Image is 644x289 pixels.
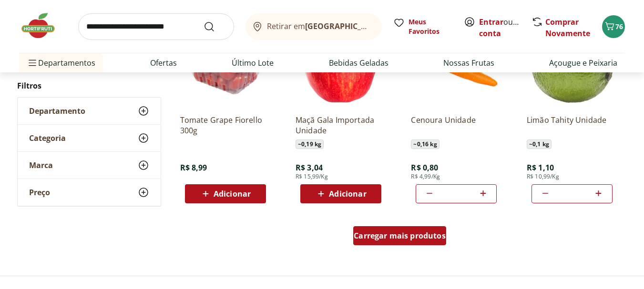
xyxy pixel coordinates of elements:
a: Carregar mais produtos [353,226,446,249]
a: Cenoura Unidade [411,115,501,136]
span: Marca [29,160,53,170]
span: R$ 3,04 [296,162,323,173]
button: Adicionar [185,184,266,203]
button: Adicionar [300,184,381,203]
span: Adicionar [329,190,366,198]
b: [GEOGRAPHIC_DATA]/[GEOGRAPHIC_DATA] [305,21,466,31]
a: Meus Favoritos [393,17,452,36]
h2: Filtros [17,76,161,95]
span: R$ 8,99 [180,162,207,173]
button: Submit Search [204,21,226,32]
button: Preço [18,179,161,206]
span: Meus Favoritos [409,17,452,36]
button: Carrinho [602,15,625,38]
span: R$ 10,99/Kg [527,173,559,180]
button: Categoria [18,125,161,151]
span: 76 [615,22,623,31]
span: R$ 15,99/Kg [296,173,328,180]
button: Departamento [18,98,161,124]
a: Criar conta [479,17,532,39]
span: ~ 0,16 kg [411,140,439,149]
a: Ofertas [150,57,177,69]
span: Preço [29,188,50,197]
a: Tomate Grape Fiorello 300g [180,115,271,136]
a: Nossas Frutas [443,57,494,69]
a: Bebidas Geladas [329,57,388,69]
span: Carregar mais produtos [354,232,446,239]
span: R$ 0,80 [411,162,438,173]
button: Menu [27,51,38,74]
span: Adicionar [214,190,251,198]
span: ou [479,16,521,39]
span: Departamentos [27,51,95,74]
a: Maçã Gala Importada Unidade [296,115,386,136]
img: Hortifruti [19,11,67,40]
a: Último Lote [232,57,274,69]
span: R$ 4,99/Kg [411,173,440,180]
span: Categoria [29,133,66,143]
button: Retirar em[GEOGRAPHIC_DATA]/[GEOGRAPHIC_DATA] [245,13,382,40]
span: ~ 0,19 kg [296,140,324,149]
input: search [78,13,234,40]
a: Comprar Novamente [545,17,590,39]
a: Limão Tahity Unidade [527,115,617,136]
span: Departamento [29,106,85,116]
a: Entrar [479,17,503,27]
span: Retirar em [267,22,372,30]
span: ~ 0,1 kg [527,140,552,149]
a: Açougue e Peixaria [549,57,617,69]
span: R$ 1,10 [527,162,554,173]
button: Marca [18,152,161,179]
